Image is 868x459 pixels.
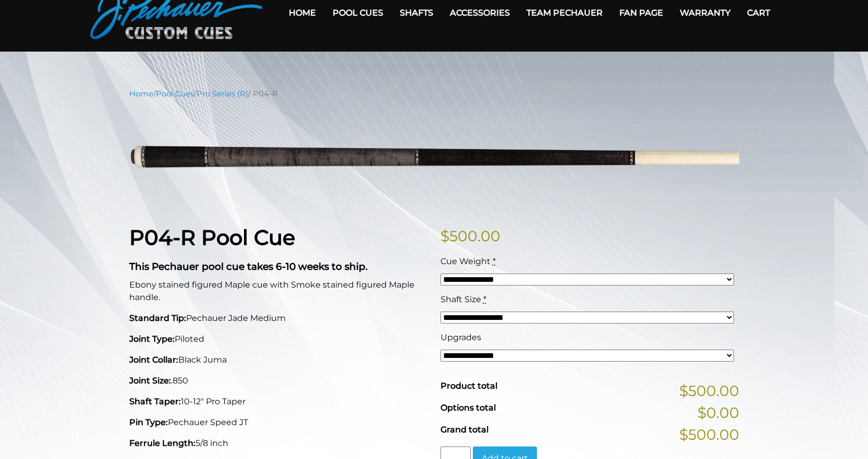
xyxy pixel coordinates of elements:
p: Pechauer Jade Medium [129,312,428,325]
a: Pro Series (R) [197,89,248,98]
strong: Joint Type: [129,334,175,344]
a: Pool Cues [156,89,194,98]
bdi: 500.00 [441,227,500,245]
span: $0.00 [698,402,739,424]
strong: Standard Tip: [129,313,186,323]
span: Grand total [441,425,488,435]
strong: Shaft Taper: [129,396,181,406]
strong: Ferrule Length: [129,438,195,448]
strong: Joint Size: [129,376,171,386]
p: 10-12" Pro Taper [129,395,428,408]
span: Upgrades [441,332,481,342]
span: $500.00 [679,424,739,445]
nav: Breadcrumb [129,88,739,100]
abbr: required [493,256,496,266]
p: .850 [129,375,428,387]
span: Product total [441,381,497,391]
p: Pechauer Speed JT [129,416,428,429]
p: Black Juma [129,354,428,366]
abbr: required [483,294,486,304]
span: $ [441,227,449,245]
strong: This Pechauer pool cue takes 6-10 weeks to ship. [129,260,368,272]
span: Options total [441,403,496,413]
span: $500.00 [679,380,739,402]
a: Home [129,89,153,98]
strong: Pin Type: [129,417,168,427]
span: Cue Weight [441,256,491,266]
p: 5/8 inch [129,437,428,450]
strong: Joint Collar: [129,355,178,365]
p: Piloted [129,333,428,345]
span: Shaft Size [441,294,481,304]
strong: P04-R Pool Cue [129,225,295,250]
p: Ebony stained figured Maple cue with Smoke stained figured Maple handle. [129,279,428,304]
img: P04-N.png [129,107,739,209]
